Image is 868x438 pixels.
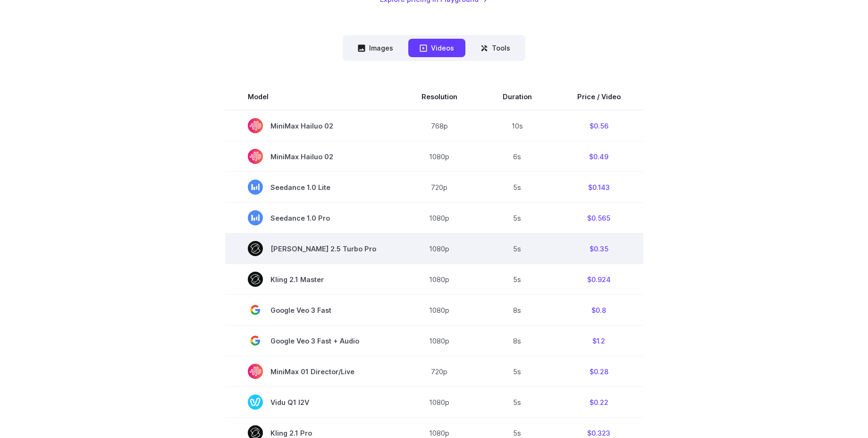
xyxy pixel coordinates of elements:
[248,210,376,225] span: Seedance 1.0 Pro
[480,141,555,172] td: 6s
[555,356,643,387] td: $0.28
[399,356,480,387] td: 720p
[399,203,480,233] td: 1080p
[555,295,643,326] td: $0.8
[399,84,480,110] th: Resolution
[480,387,555,418] td: 5s
[248,302,376,318] span: Google Veo 3 Fast
[399,110,480,141] td: 768p
[555,172,643,203] td: $0.143
[399,264,480,295] td: 1080p
[555,264,643,295] td: $0.924
[248,180,376,195] span: Seedance 1.0 Lite
[399,295,480,326] td: 1080p
[480,295,555,326] td: 8s
[480,172,555,203] td: 5s
[480,264,555,295] td: 5s
[555,233,643,264] td: $0.35
[248,241,376,256] span: [PERSON_NAME] 2.5 Turbo Pro
[399,387,480,418] td: 1080p
[248,364,376,379] span: MiniMax 01 Director/Live
[248,333,376,348] span: Google Veo 3 Fast + Audio
[555,141,643,172] td: $0.49
[555,326,643,356] td: $1.2
[248,149,376,164] span: MiniMax Hailuo 02
[469,39,522,57] button: Tools
[399,233,480,264] td: 1080p
[248,272,376,287] span: Kling 2.1 Master
[480,84,555,110] th: Duration
[248,395,376,410] span: Vidu Q1 I2V
[346,39,405,57] button: Images
[225,84,399,110] th: Model
[248,118,376,133] span: MiniMax Hailuo 02
[399,326,480,356] td: 1080p
[555,203,643,233] td: $0.565
[399,141,480,172] td: 1080p
[555,84,643,110] th: Price / Video
[555,110,643,141] td: $0.56
[480,326,555,356] td: 8s
[480,110,555,141] td: 10s
[399,172,480,203] td: 720p
[408,39,465,57] button: Videos
[480,203,555,233] td: 5s
[555,387,643,418] td: $0.22
[480,356,555,387] td: 5s
[480,233,555,264] td: 5s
